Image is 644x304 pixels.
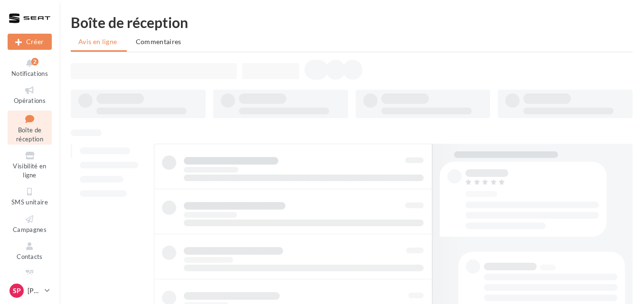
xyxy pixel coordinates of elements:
[8,56,52,79] button: Notifications 2
[17,253,43,260] span: Contacts
[8,212,52,235] a: Campagnes
[71,15,633,29] div: Boîte de réception
[8,111,52,145] a: Boîte de réception
[8,83,52,106] a: Opérations
[8,148,52,181] a: Visibilité en ligne
[11,70,48,77] span: Notifications
[31,58,38,65] div: 2
[8,267,52,290] a: Médiathèque
[8,34,52,50] button: Créer
[136,37,181,46] span: Commentaires
[28,286,41,295] p: [PERSON_NAME]
[8,184,52,208] a: SMS unitaire
[13,286,21,295] span: Sp
[8,282,52,300] a: Sp [PERSON_NAME]
[16,126,43,143] span: Boîte de réception
[8,34,52,50] div: Nouvelle campagne
[11,198,48,206] span: SMS unitaire
[13,226,47,233] span: Campagnes
[13,162,46,179] span: Visibilité en ligne
[14,97,46,104] span: Opérations
[8,239,52,262] a: Contacts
